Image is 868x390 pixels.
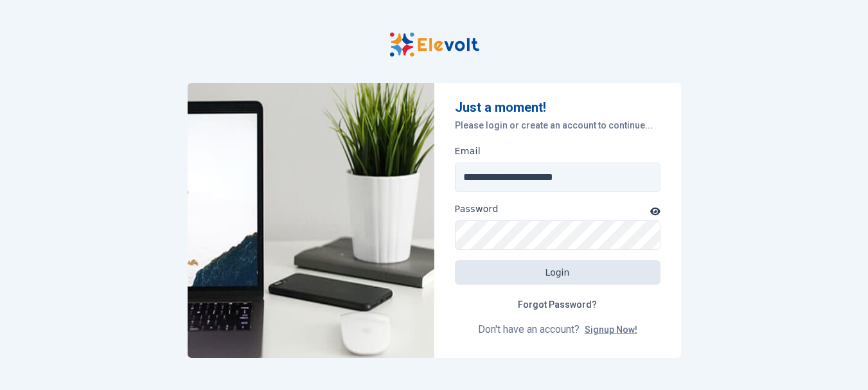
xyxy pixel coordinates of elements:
a: Signup Now! [585,324,637,335]
img: Elevolt [389,32,479,57]
label: Email [455,145,481,157]
p: Don't have an account? [455,322,660,337]
p: Just a moment! [455,98,660,116]
button: Login [455,260,660,285]
p: Please login or create an account to continue... [455,119,660,132]
img: Elevolt [188,83,434,358]
label: Password [455,202,499,215]
a: Forgot Password? [508,292,607,317]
